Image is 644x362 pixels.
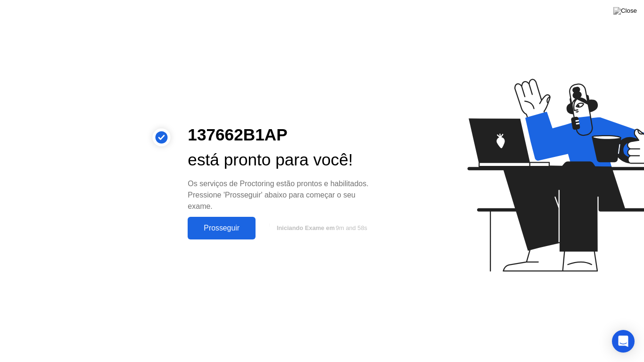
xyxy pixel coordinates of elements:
[188,123,371,148] div: 137662B1AP
[336,224,367,231] span: 9m and 58s
[260,219,371,237] button: Iniciando Exame em9m and 58s
[188,178,371,212] div: Os serviços de Proctoring estão prontos e habilitados. Pressione 'Prosseguir' abaixo para começar...
[188,217,256,239] button: Prosseguir
[612,330,635,353] div: Open Intercom Messenger
[613,7,637,15] img: Close
[190,224,253,232] div: Prosseguir
[188,148,371,173] div: está pronto para você!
